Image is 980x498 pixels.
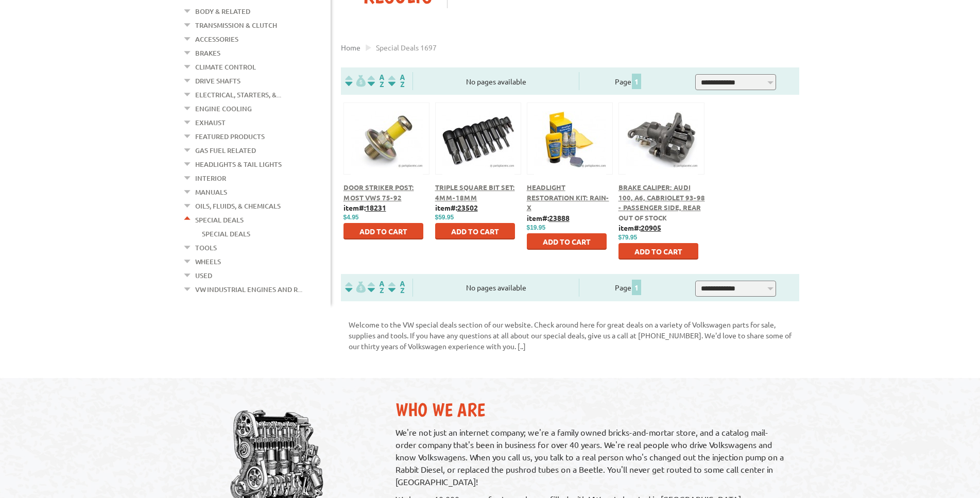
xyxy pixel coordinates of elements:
[345,75,366,87] img: filterpricelow.svg
[543,237,591,246] span: Add to Cart
[195,116,226,129] a: Exhaust
[366,281,386,293] img: Sort by Headline
[195,32,238,46] a: Accessories
[435,223,515,239] button: Add to Cart
[195,88,281,101] a: Electrical, Starters, &...
[343,214,359,221] span: $4.95
[195,144,256,157] a: Gas Fuel Related
[366,75,386,87] img: Sort by Headline
[195,283,302,296] a: VW Industrial Engines and R...
[641,223,661,232] u: 20905
[579,72,677,90] div: Page
[527,224,546,231] span: $19.95
[435,214,454,221] span: $59.95
[632,280,641,295] span: 1
[195,102,252,115] a: Engine Cooling
[618,213,667,222] span: Out of stock
[527,233,607,250] button: Add to Cart
[634,247,682,256] span: Add to Cart
[413,282,579,293] div: No pages available
[618,183,705,212] a: Brake Caliper: Audi 100, A6, Cabriolet 93-98 - Passenger Side, Rear
[345,281,366,293] img: filterpricelow.svg
[396,426,788,488] p: We're not just an internet company; we're a family owned bricks-and-mortar store, and a catalog m...
[527,213,570,222] b: item#:
[527,183,609,212] a: Headlight Restoration Kit: Rain-X
[195,199,281,213] a: Oils, Fluids, & Chemicals
[632,74,641,89] span: 1
[386,75,407,87] img: Sort by Sales Rank
[435,183,515,202] a: Triple Square Bit Set: 4mm-18mm
[451,227,499,236] span: Add to Cart
[359,227,407,236] span: Add to Cart
[618,223,661,232] b: item#:
[618,243,698,260] button: Add to Cart
[396,399,788,421] h2: Who We Are
[195,130,265,143] a: Featured Products
[341,43,360,52] a: Home
[343,223,423,239] button: Add to Cart
[195,185,227,199] a: Manuals
[386,281,407,293] img: Sort by Sales Rank
[195,255,221,268] a: Wheels
[195,213,244,227] a: Special Deals
[343,183,414,202] a: Door Striker Post: most VWs 75-92
[435,203,478,212] b: item#:
[195,46,220,60] a: Brakes
[195,269,212,282] a: Used
[195,158,282,171] a: Headlights & Tail Lights
[195,5,250,18] a: Body & Related
[195,60,256,74] a: Climate Control
[549,213,570,222] u: 23888
[343,203,386,212] b: item#:
[457,203,478,212] u: 23502
[376,43,437,52] span: Special deals 1697
[195,241,217,254] a: Tools
[195,74,240,88] a: Drive Shafts
[579,279,677,297] div: Page
[618,234,638,241] span: $79.95
[195,19,277,32] a: Transmission & Clutch
[413,76,579,87] div: No pages available
[195,171,226,185] a: Interior
[202,227,250,241] a: Special Deals
[349,319,792,352] p: Welcome to the VW special deals section of our website. Check around here for great deals on a va...
[366,203,386,212] u: 18231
